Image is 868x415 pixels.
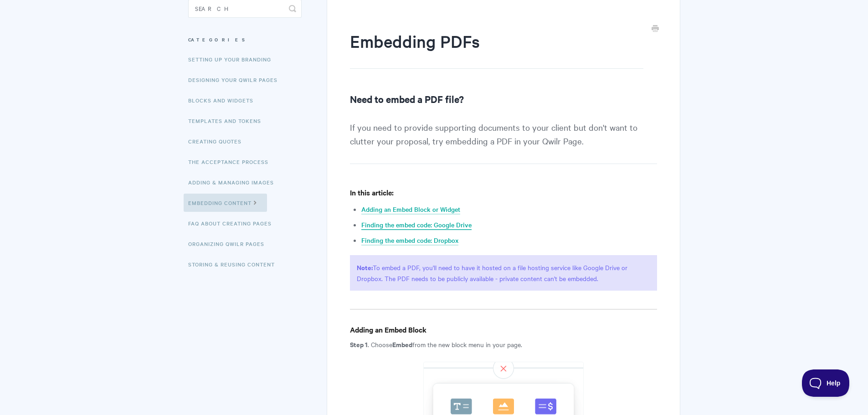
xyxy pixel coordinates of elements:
[188,132,248,150] a: Creating Quotes
[188,50,278,68] a: Setting up your Branding
[350,339,657,350] p: . Choose from the new block menu in your page.
[188,214,278,232] a: FAQ About Creating Pages
[357,262,373,272] strong: Note:
[188,255,282,273] a: Storing & Reusing Content
[350,339,368,349] strong: Step 1
[188,112,268,130] a: Templates and Tokens
[802,369,850,397] iframe: Toggle Customer Support
[188,153,275,171] a: The Acceptance Process
[188,91,260,109] a: Blocks and Widgets
[350,324,657,335] h4: Adding an Embed Block
[350,92,657,106] h2: Need to embed a PDF file?
[350,187,394,197] strong: In this article:
[350,255,657,291] p: To embed a PDF, you'll need to have it hosted on a file hosting service like Google Drive or Drop...
[188,71,284,89] a: Designing Your Qwilr Pages
[188,173,281,191] a: Adding & Managing Images
[350,120,657,164] p: If you need to provide supporting documents to your client but don't want to clutter your proposa...
[392,339,412,349] strong: Embed
[361,205,460,215] a: Adding an Embed Block or Widget
[361,220,472,230] a: Finding the embed code: Google Drive
[652,24,659,34] a: Print this Article
[188,235,271,253] a: Organizing Qwilr Pages
[184,194,267,212] a: Embedding Content
[350,30,643,69] h1: Embedding PDFs
[361,236,458,246] a: Finding the embed code: Dropbox
[188,31,302,48] h3: Categories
